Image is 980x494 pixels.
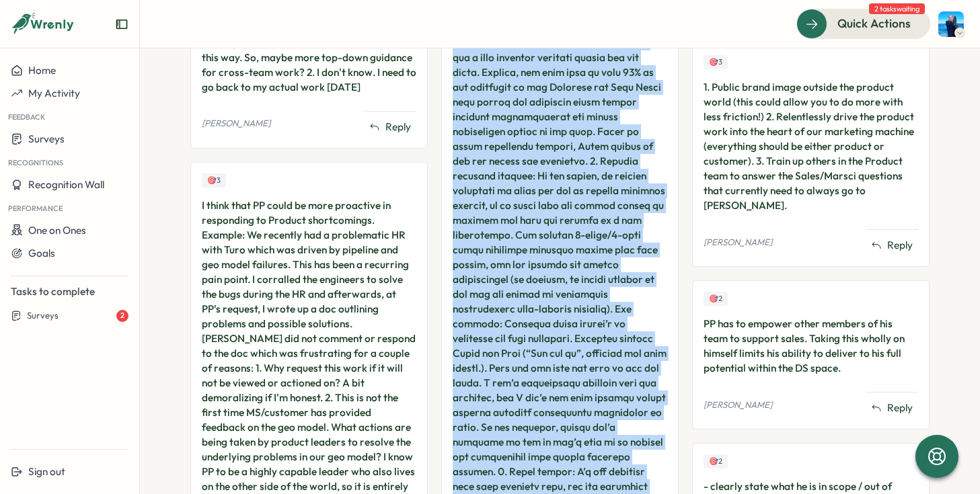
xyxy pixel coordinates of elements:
span: Reply [887,401,913,415]
span: Reply [385,120,411,134]
p: [PERSON_NAME] [704,237,772,249]
span: Home [28,64,56,77]
div: PP has to empower other members of his team to support sales. Taking this wholly on himself limit... [704,317,918,376]
p: [PERSON_NAME] [202,118,270,130]
span: My Activity [28,87,80,99]
button: Reply [364,117,416,137]
span: Sign out [28,465,65,478]
div: 1. Public brand image outside the product world (this could allow you to do more with less fricti... [704,80,918,213]
div: Upvotes [704,55,728,69]
span: One on Ones [28,224,86,237]
p: Tasks to complete [11,284,128,299]
span: Reply [887,238,913,253]
div: Upvotes [202,173,226,188]
span: Goals [28,247,55,259]
span: Surveys [27,310,59,322]
div: 2 [116,310,128,322]
img: Henry Innis [938,11,964,37]
span: Recognition Wall [28,178,104,191]
div: Upvotes [704,292,728,306]
span: Quick Actions [837,15,911,32]
div: Upvotes [704,454,728,468]
button: Reply [866,398,918,418]
span: Surveys [28,132,65,145]
button: Quick Actions [796,9,930,38]
p: [PERSON_NAME] [704,399,772,411]
button: Expand sidebar [115,17,128,31]
span: 2 tasks waiting [869,3,925,14]
button: Reply [866,235,918,255]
